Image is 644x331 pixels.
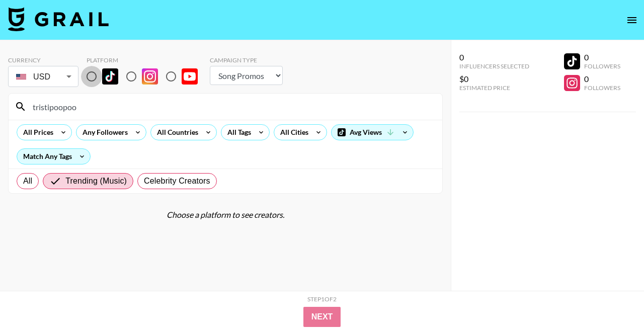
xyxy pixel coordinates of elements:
div: Followers [584,84,620,92]
div: Step 1 of 2 [307,295,337,303]
iframe: Drift Widget Chat Controller [594,281,632,319]
div: Any Followers [76,125,130,140]
input: Search by User Name [27,99,436,115]
img: YouTube [182,68,198,85]
div: 0 [584,52,620,62]
div: All Countries [151,125,200,140]
span: All [23,175,32,187]
div: Estimated Price [459,84,529,92]
img: Grail Talent [8,7,109,31]
div: All Tags [221,125,253,140]
button: open drawer [622,10,642,30]
div: All Cities [274,125,310,140]
div: 0 [584,74,620,84]
div: Avg Views [332,125,413,140]
button: Next [303,307,341,327]
div: Platform [87,56,206,64]
span: Celebrity Creators [144,175,210,187]
div: Followers [584,62,620,70]
div: Campaign Type [210,56,283,64]
img: TikTok [102,68,118,85]
div: Choose a platform to see creators. [8,210,443,220]
div: USD [10,68,76,86]
div: $0 [459,74,529,84]
div: Currency [8,56,78,64]
div: All Prices [17,125,55,140]
span: Trending (Music) [65,175,127,187]
img: Instagram [142,68,158,85]
div: Match Any Tags [17,149,90,164]
div: Influencers Selected [459,62,529,70]
div: 0 [459,52,529,62]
